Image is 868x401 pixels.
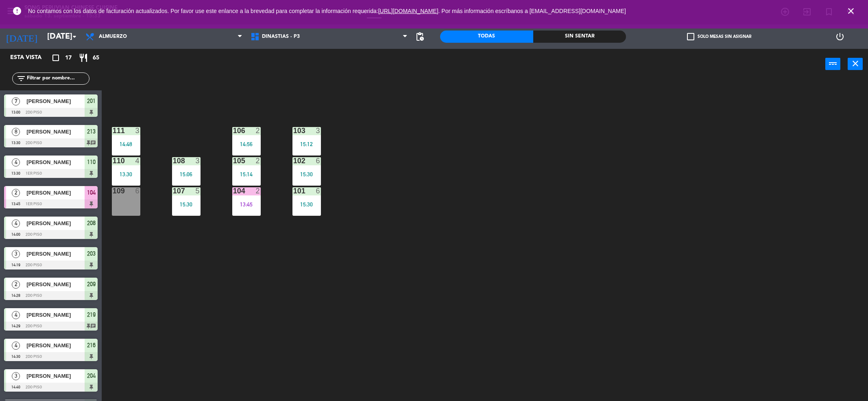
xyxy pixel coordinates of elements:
span: No contamos con los datos de facturación actualizados. Por favor use este enlance a la brevedad p... [28,8,626,14]
div: 104 [233,187,233,195]
div: 4 [135,157,140,164]
div: Sin sentar [533,31,626,43]
div: 102 [293,157,294,164]
span: 3 [12,250,20,258]
span: check_box_outline_blank [687,33,694,40]
div: 15:06 [172,171,201,177]
div: 6 [135,187,140,195]
span: 2 [12,280,20,289]
span: 17 [65,53,72,63]
i: restaurant [79,53,88,63]
span: [PERSON_NAME] [26,158,85,167]
div: 103 [293,127,294,134]
button: power_input [825,58,840,70]
div: 2 [255,127,260,134]
span: 209 [87,279,96,289]
div: 2 [255,187,260,195]
div: Esta vista [4,53,59,63]
span: 213 [87,127,96,136]
div: 15:14 [232,171,261,177]
span: [PERSON_NAME] [26,219,85,228]
div: 15:30 [292,202,321,207]
span: [PERSON_NAME] [26,97,85,105]
span: [PERSON_NAME] [26,188,85,197]
a: . Por más información escríbanos a [EMAIL_ADDRESS][DOMAIN_NAME] [438,8,626,14]
div: 106 [233,127,233,134]
span: 65 [93,53,99,63]
div: 101 [293,187,294,195]
span: 203 [87,249,96,259]
div: 3 [135,127,140,134]
div: Todas [440,31,533,43]
div: 2 [255,157,260,164]
div: 13:30 [112,171,140,177]
span: 4 [12,219,20,228]
span: 208 [87,218,96,228]
div: 15:30 [172,202,201,207]
span: 2 [12,189,20,197]
span: 219 [87,310,96,320]
label: Solo mesas sin asignar [687,33,751,40]
span: [PERSON_NAME] [26,127,85,136]
i: power_settings_new [835,32,845,42]
div: 3 [316,127,321,134]
div: 6 [316,157,321,164]
div: 105 [233,157,233,164]
span: [PERSON_NAME] [26,311,85,319]
span: 201 [87,96,96,106]
span: Almuerzo [99,34,127,39]
span: [PERSON_NAME] [26,372,85,380]
button: close [848,58,863,70]
div: 5 [195,187,200,195]
div: 14:56 [232,141,261,147]
span: 204 [87,371,96,381]
span: 4 [12,342,20,350]
span: [PERSON_NAME] [26,280,85,289]
i: error [12,6,22,16]
div: 15:30 [292,171,321,177]
div: 14:48 [112,141,140,147]
span: 8 [12,128,20,136]
div: 15:12 [292,141,321,147]
input: Filtrar por nombre... [26,74,89,83]
a: [URL][DOMAIN_NAME] [378,8,438,14]
i: close [846,6,856,16]
span: 216 [87,340,96,350]
span: DINASTIAS - P3 [262,34,300,39]
span: [PERSON_NAME] [26,250,85,258]
span: 4 [12,158,20,167]
span: 3 [12,372,20,380]
i: close [851,59,860,68]
span: pending_actions [415,32,425,42]
i: power_input [828,59,838,68]
div: 3 [195,157,200,164]
i: crop_square [51,53,61,63]
span: 104 [87,188,96,197]
i: filter_list [16,74,26,83]
span: 7 [12,97,20,105]
span: 110 [87,157,96,167]
div: 13:45 [232,202,261,207]
span: 4 [12,311,20,319]
span: [PERSON_NAME] [26,341,85,350]
div: 6 [316,187,321,195]
i: arrow_drop_down [70,32,79,42]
